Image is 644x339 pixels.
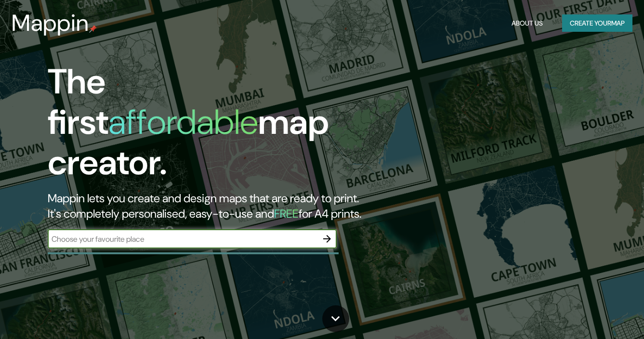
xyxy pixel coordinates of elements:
h1: affordable [108,100,258,144]
h5: FREE [274,206,299,221]
h1: The first map creator. [48,62,370,191]
button: About Us [508,14,547,32]
button: Create yourmap [562,14,632,32]
h2: Mappin lets you create and design maps that are ready to print. It's completely personalised, eas... [48,191,370,222]
input: Choose your favourite place [48,234,317,245]
h3: Mappin [12,10,89,37]
img: mappin-pin [89,25,97,33]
